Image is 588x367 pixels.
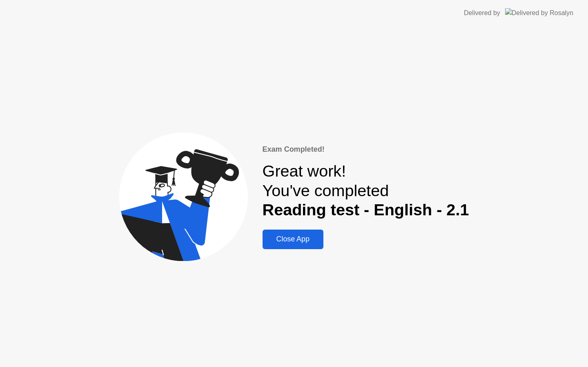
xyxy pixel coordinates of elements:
button: Close App [263,230,323,249]
div: Great work! You've completed [263,161,469,220]
b: Reading test - English - 2.1 [263,201,469,219]
img: Delivered by Rosalyn [505,8,573,18]
div: Close App [265,235,321,243]
div: Exam Completed! [263,144,469,155]
div: Delivered by [464,8,500,18]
